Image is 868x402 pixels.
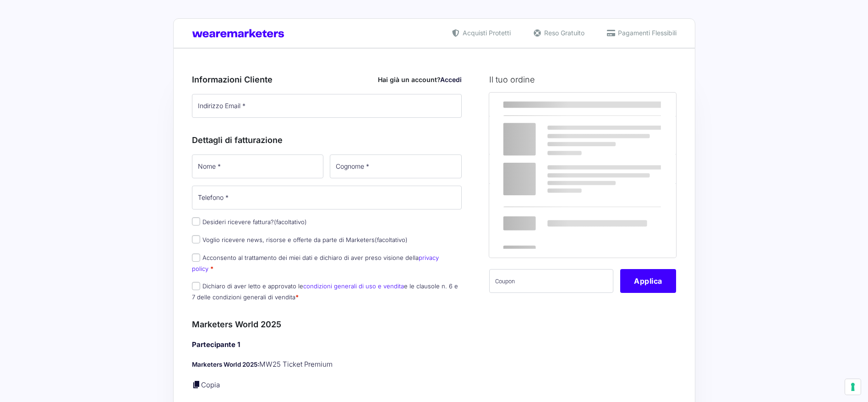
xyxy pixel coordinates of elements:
[192,254,439,272] a: privacy policy
[192,282,200,290] input: Dichiaro di aver letto e approvato lecondizioni generali di uso e venditae le clausole n. 6 e 7 d...
[192,253,200,262] input: Acconsento al trattamento dei miei dati e dichiaro di aver preso visione dellaprivacy policy
[542,28,584,38] span: Reso Gratuito
[192,154,324,178] input: Nome *
[192,254,439,272] label: Acconsento al trattamento dei miei dati e dichiaro di aver preso visione della
[378,75,462,84] div: Hai già un account?
[845,379,861,395] button: Le tue preferenze relative al consenso per le tecnologie di tracciamento
[440,76,462,83] a: Accedi
[330,154,462,178] input: Cognome *
[192,94,462,118] input: Indirizzo Email *
[7,366,35,394] iframe: Customerly Messenger Launcher
[616,28,677,38] span: Pagamenti Flessibili
[192,340,462,350] h4: Partecipante 1
[192,134,462,146] h3: Dettagli di fatturazione
[192,217,200,226] input: Desideri ricevere fattura?(facoltativo)
[489,183,597,257] th: Totale
[192,236,408,243] label: Voglio ricevere news, risorse e offerte da parte di Marketers
[303,282,404,290] a: condizioni generali di uso e vendita
[192,380,201,389] a: Copia i dettagli dell'acquirente
[192,282,458,300] label: Dichiaro di aver letto e approvato le e le clausole n. 6 e 7 delle condizioni generali di vendita
[489,73,676,86] h3: Il tuo ordine
[489,269,613,293] input: Coupon
[192,235,200,243] input: Voglio ricevere news, risorse e offerte da parte di Marketers(facoltativo)
[192,186,462,209] input: Telefono *
[192,359,462,370] p: MW25 Ticket Premium
[597,93,677,116] th: Subtotale
[460,28,511,38] span: Acquisti Protetti
[192,218,307,226] label: Desideri ricevere fattura?
[375,236,408,243] span: (facoltativo)
[489,154,597,183] th: Subtotale
[620,269,676,293] button: Applica
[192,318,462,330] h3: Marketers World 2025
[192,73,462,86] h3: Informazioni Cliente
[489,116,597,154] td: Marketers World 2025 - MW25 Ticket Premium
[201,380,220,389] a: Copia
[489,93,597,116] th: Prodotto
[274,218,307,226] span: (facoltativo)
[192,361,259,368] strong: Marketers World 2025:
